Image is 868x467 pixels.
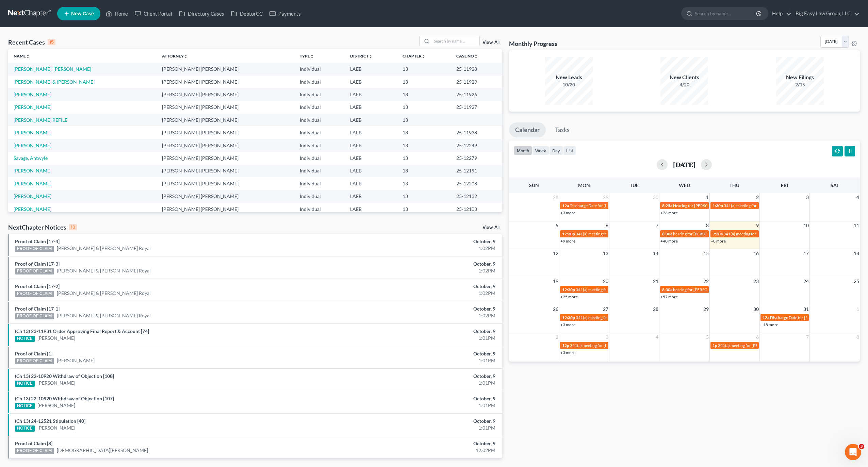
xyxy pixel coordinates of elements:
[340,245,495,252] div: 1:02PM
[8,223,77,231] div: NextChapter Notices
[560,350,575,355] a: +3 more
[157,165,294,177] td: [PERSON_NAME] [PERSON_NAME]
[673,203,726,208] span: Hearing for [PERSON_NAME]
[562,231,575,236] span: 12:30p
[660,238,678,244] a: +40 more
[8,38,55,46] div: Recent Cases
[15,238,60,244] a: Proof of Claim [17-4]
[605,221,609,230] span: 6
[228,7,266,20] a: DebtorCC
[805,333,809,341] span: 7
[14,117,67,123] a: [PERSON_NAME] REFILE
[803,221,809,230] span: 10
[509,39,557,48] h3: Monthly Progress
[15,403,35,409] div: NOTICE
[451,88,502,101] td: 25-11926
[57,290,151,297] a: [PERSON_NAME] & [PERSON_NAME] Royal
[14,91,51,97] a: [PERSON_NAME]
[713,343,717,348] span: 1p
[803,277,809,285] span: 24
[730,182,739,188] span: Thu
[15,336,35,342] div: NOTICE
[14,53,30,59] a: Nameunfold_more
[15,373,114,379] a: (Ch 13) 22-10920 Withdraw of Objection [108]
[345,152,397,164] td: LAEB
[724,203,789,208] span: 341(a) meeting for [PERSON_NAME]
[859,444,864,449] span: 3
[482,225,499,230] a: View All
[660,210,678,215] a: +26 more
[705,193,709,201] span: 1
[853,277,860,285] span: 25
[14,155,48,161] a: Savage, Antwyle
[15,448,54,454] div: PROOF OF CLAIM
[552,249,559,257] span: 12
[345,101,397,114] td: LAEB
[15,306,60,312] a: Proof of Claim [17-1]
[397,76,451,88] td: 13
[770,315,836,320] span: Discharge Date for [PERSON_NAME]
[451,126,502,139] td: 25-11938
[576,287,641,292] span: 341(a) meeting for [PERSON_NAME]
[397,203,451,215] td: 13
[71,11,94,16] span: New Case
[340,350,495,357] div: October, 9
[294,165,345,177] td: Individual
[14,104,51,110] a: [PERSON_NAME]
[803,249,809,257] span: 17
[157,101,294,114] td: [PERSON_NAME] [PERSON_NAME]
[652,193,659,201] span: 30
[294,63,345,75] td: Individual
[397,165,451,177] td: 13
[157,190,294,203] td: [PERSON_NAME] [PERSON_NAME]
[294,114,345,126] td: Individual
[397,152,451,164] td: 13
[14,79,95,85] a: [PERSON_NAME] & [PERSON_NAME]
[345,114,397,126] td: LAEB
[630,182,639,188] span: Tue
[769,7,791,20] a: Help
[397,177,451,190] td: 13
[15,261,60,267] a: Proof of Claim [17-3]
[340,380,495,386] div: 1:01PM
[15,418,85,424] a: (Ch 13) 24-12521 Stipulation [40]
[703,277,709,285] span: 22
[451,190,502,203] td: 25-12132
[570,203,636,208] span: Discharge Date for [PERSON_NAME]
[845,444,861,460] iframe: Intercom live chat
[15,283,60,289] a: Proof of Claim [17-2]
[673,231,725,236] span: hearing for [PERSON_NAME]
[157,177,294,190] td: [PERSON_NAME] [PERSON_NAME]
[294,101,345,114] td: Individual
[14,181,51,186] a: [PERSON_NAME]
[162,53,188,59] a: Attorneyunfold_more
[294,152,345,164] td: Individual
[57,267,151,274] a: [PERSON_NAME] & [PERSON_NAME] Royal
[14,206,51,212] a: [PERSON_NAME]
[294,88,345,101] td: Individual
[340,305,495,312] div: October, 9
[340,261,495,267] div: October, 9
[761,322,778,327] a: +18 more
[340,267,495,274] div: 1:02PM
[831,182,839,188] span: Sat
[340,402,495,409] div: 1:01PM
[345,126,397,139] td: LAEB
[578,182,590,188] span: Mon
[602,277,609,285] span: 20
[310,54,314,59] i: unfold_more
[69,224,77,230] div: 10
[14,143,51,148] a: [PERSON_NAME]
[57,447,148,454] a: [DEMOGRAPHIC_DATA][PERSON_NAME]
[15,313,54,319] div: PROOF OF CLAIM
[340,418,495,424] div: October, 9
[432,36,479,46] input: Search by name...
[560,294,578,299] a: +25 more
[397,139,451,152] td: 13
[451,63,502,75] td: 25-11928
[776,73,824,81] div: New Filings
[397,190,451,203] td: 13
[576,315,641,320] span: 341(a) meeting for [PERSON_NAME]
[552,277,559,285] span: 19
[345,190,397,203] td: LAEB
